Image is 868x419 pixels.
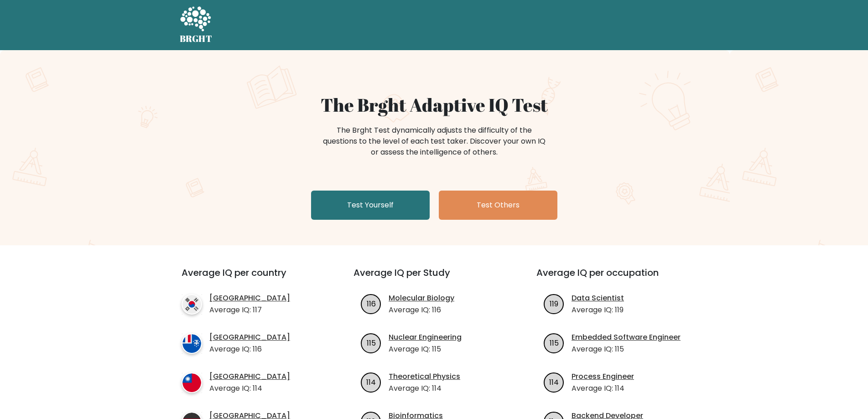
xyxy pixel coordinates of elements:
a: Theoretical Physics [389,371,460,382]
a: [GEOGRAPHIC_DATA] [209,332,290,343]
p: Average IQ: 116 [389,305,454,316]
img: country [182,294,202,315]
p: Average IQ: 114 [209,383,290,394]
p: Average IQ: 116 [209,344,290,355]
text: 115 [550,337,559,348]
p: Average IQ: 114 [389,383,460,394]
p: Average IQ: 117 [209,305,290,316]
a: [GEOGRAPHIC_DATA] [209,293,290,304]
p: Average IQ: 119 [572,305,624,316]
h5: BRGHT [180,33,213,44]
text: 114 [366,377,376,387]
p: Average IQ: 115 [389,344,462,355]
a: Nuclear Engineering [389,332,462,343]
img: country [182,333,202,354]
a: Data Scientist [572,293,624,304]
div: The Brght Test dynamically adjusts the difficulty of the questions to the level of each test take... [320,125,548,158]
p: Average IQ: 114 [572,383,634,394]
img: country [182,372,202,393]
h3: Average IQ per occupation [536,267,697,289]
text: 116 [367,298,376,309]
a: Process Engineer [572,371,634,382]
a: Test Yourself [311,191,430,220]
a: [GEOGRAPHIC_DATA] [209,371,290,382]
a: BRGHT [180,4,213,47]
h3: Average IQ per Study [353,267,515,289]
a: Test Others [439,191,557,220]
a: Molecular Biology [389,293,454,304]
text: 119 [550,298,558,309]
p: Average IQ: 115 [572,344,681,355]
a: Embedded Software Engineer [572,332,681,343]
h1: The Brght Adaptive IQ Test [212,94,657,116]
h3: Average IQ per country [182,267,321,289]
text: 115 [367,337,376,348]
text: 114 [549,377,559,387]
